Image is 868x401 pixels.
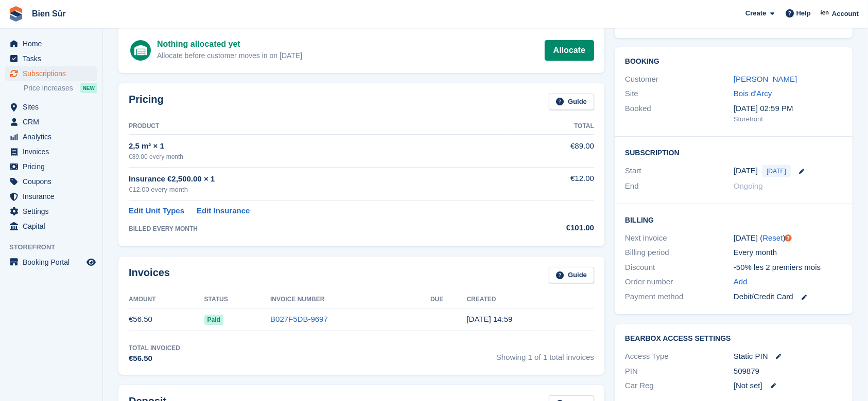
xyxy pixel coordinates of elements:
[549,267,594,284] a: Guide
[625,58,842,66] h2: Booking
[23,115,84,129] span: CRM
[625,147,842,157] h2: Subscription
[5,144,97,159] a: menu
[507,222,594,234] div: €101.00
[734,165,758,177] time: 2025-08-13 23:00:00 UTC
[23,51,84,66] span: Tasks
[625,366,734,377] div: PIN
[625,180,734,192] div: End
[23,100,84,114] span: Sites
[5,174,97,189] a: menu
[129,94,164,111] h2: Pricing
[784,233,793,243] div: Tooltip anchor
[204,315,223,325] span: Paid
[625,351,734,362] div: Access Type
[734,247,842,259] div: Every month
[625,247,734,259] div: Billing period
[507,118,594,135] th: Total
[734,181,763,190] span: Ongoing
[5,37,97,51] a: menu
[625,380,734,392] div: Car Reg
[23,204,84,218] span: Settings
[5,189,97,204] a: menu
[734,380,842,392] div: [Not set]
[129,205,184,217] a: Edit Unit Types
[430,291,467,308] th: Due
[820,8,830,19] img: Asmaa Habri
[625,165,734,177] div: Start
[5,204,97,218] a: menu
[270,291,430,308] th: Invoice Number
[625,88,734,100] div: Site
[24,82,97,94] a: Price increases NEW
[129,185,507,195] div: €12.00 every month
[625,276,734,288] div: Order number
[625,103,734,124] div: Booked
[5,66,97,81] a: menu
[129,291,204,308] th: Amount
[23,255,84,269] span: Booking Portal
[5,130,97,144] a: menu
[762,165,791,177] span: [DATE]
[734,366,842,377] div: 509879
[85,256,97,268] a: Preview store
[5,115,97,129] a: menu
[23,130,84,144] span: Analytics
[270,315,328,323] a: B027F5DB-9697
[28,5,70,22] a: Bien Sûr
[734,351,842,362] div: Static PIN
[832,9,859,19] span: Account
[734,232,842,244] div: [DATE] ( )
[5,255,97,269] a: menu
[762,233,783,242] a: Reset
[734,114,842,124] div: Storefront
[23,159,84,174] span: Pricing
[496,343,594,364] span: Showing 1 of 1 total invoices
[507,135,594,167] td: €89.00
[467,291,594,308] th: Created
[197,205,250,217] a: Edit Insurance
[129,353,180,364] div: €56.50
[734,89,772,98] a: Bois d'Arcy
[467,315,513,323] time: 2025-08-14 12:59:05 UTC
[545,40,594,61] a: Allocate
[734,262,842,274] div: -50% les 2 premiers mois
[9,242,102,252] span: Storefront
[5,159,97,174] a: menu
[5,100,97,114] a: menu
[129,173,507,185] div: Insurance €2,500.00 × 1
[23,174,84,189] span: Coupons
[129,267,170,284] h2: Invoices
[625,74,734,85] div: Customer
[129,118,507,135] th: Product
[129,343,180,353] div: Total Invoiced
[796,8,811,19] span: Help
[549,94,594,111] a: Guide
[23,66,84,81] span: Subscriptions
[625,232,734,244] div: Next invoice
[625,262,734,274] div: Discount
[745,8,766,19] span: Create
[8,6,24,22] img: stora-icon-8386f47178a22dfd0bd8f6a31ec36ba5ce8667c1dd55bd0f319d3a0aa187defe.svg
[23,219,84,233] span: Capital
[625,291,734,303] div: Payment method
[204,291,271,308] th: Status
[23,37,84,51] span: Home
[129,308,204,331] td: €56.50
[24,83,73,93] span: Price increases
[23,189,84,204] span: Insurance
[23,144,84,159] span: Invoices
[80,83,97,93] div: NEW
[734,103,842,115] div: [DATE] 02:59 PM
[157,50,302,61] div: Allocate before customer moves in on [DATE]
[5,51,97,66] a: menu
[507,167,594,200] td: €12.00
[625,335,842,343] h2: BearBox Access Settings
[5,219,97,233] a: menu
[734,276,748,288] a: Add
[625,214,842,225] h2: Billing
[129,140,507,152] div: 2,5 m² × 1
[734,75,797,83] a: [PERSON_NAME]
[129,152,507,161] div: €89.00 every month
[129,224,507,233] div: BILLED EVERY MONTH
